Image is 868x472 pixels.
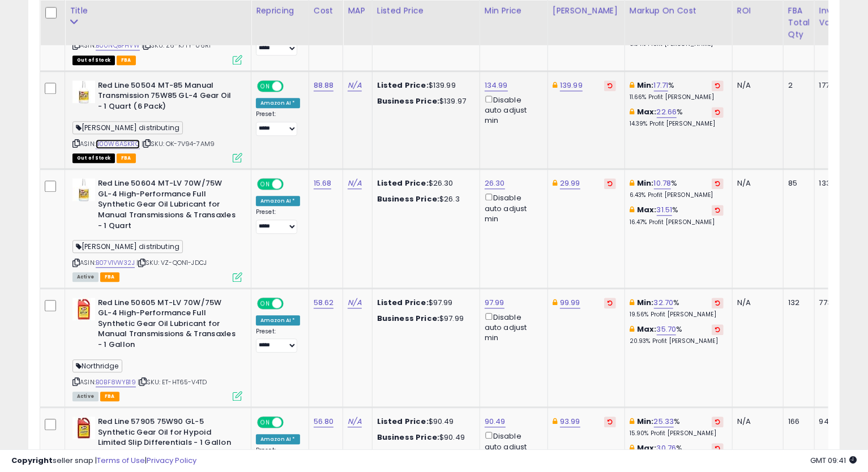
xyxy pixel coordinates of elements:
[819,178,851,188] div: 1332.80
[654,80,669,91] a: 17.71
[147,455,196,466] a: Privacy Policy
[258,418,272,427] span: ON
[348,80,361,91] a: N/A
[630,5,728,16] div: Markup on Cost
[485,5,543,16] div: Min Price
[72,417,95,439] img: 41Lj5WIJpzL._SL40_.jpg
[560,178,580,189] a: 29.99
[117,55,136,65] span: FBA
[117,153,136,163] span: FBA
[630,417,724,437] div: %
[98,417,236,451] b: Red Line 57905 75W90 GL-5 Synthetic Gear Oil for Hypoid Limited Slip Differentials - 1 Gallon
[788,5,810,40] div: FBA Total Qty
[654,416,674,427] a: 25.33
[819,298,851,308] div: 7737.84
[630,93,724,101] p: 11.66% Profit [PERSON_NAME]
[377,297,429,308] b: Listed Price:
[630,311,724,319] p: 19.56% Profit [PERSON_NAME]
[630,178,724,199] div: %
[637,204,657,215] b: Max:
[377,432,471,443] div: $90.49
[630,191,724,199] p: 6.43% Profit [PERSON_NAME]
[553,5,620,16] div: [PERSON_NAME]
[256,315,300,325] div: Amazon AI *
[737,298,775,308] div: N/A
[98,298,236,353] b: Red Line 50605 MT-LV 70W/75W GL-4 High-Performance Full Synthetic Gear Oil Lubricant for Manual T...
[314,5,339,16] div: Cost
[654,178,672,189] a: 10.78
[11,456,196,466] div: seller snap | |
[630,337,724,345] p: 20.93% Profit [PERSON_NAME]
[485,311,539,344] div: Disable auto adjust min
[377,313,439,324] b: Business Price:
[142,41,211,50] span: | SKU: Z6-K7TY-06RI
[96,377,136,387] a: B0BF8WYB19
[72,1,242,63] div: ASIN:
[637,297,654,308] b: Min:
[377,194,471,204] div: $26.3
[258,179,272,189] span: ON
[788,298,806,308] div: 132
[72,178,95,201] img: 4111ymCLoDL._SL40_.jpg
[630,107,724,128] div: %
[637,416,654,427] b: Min:
[630,80,724,101] div: %
[819,5,855,28] div: Inv. value
[72,80,95,103] img: 41b7z79z2UL._SL40_.jpg
[737,417,775,427] div: N/A
[98,178,236,234] b: Red Line 50604 MT-LV 70W/75W GL-4 High-Performance Full Synthetic Gear Oil Lubricant for Manual T...
[314,80,334,91] a: 88.88
[256,98,300,108] div: Amazon AI *
[485,93,539,126] div: Disable auto adjust min
[377,80,471,91] div: $139.99
[560,80,583,91] a: 139.99
[282,418,300,427] span: OFF
[348,297,361,308] a: N/A
[788,80,806,91] div: 2
[788,178,806,188] div: 85
[72,240,183,253] span: [PERSON_NAME] distributing
[377,416,429,427] b: Listed Price:
[630,430,724,437] p: 15.90% Profit [PERSON_NAME]
[256,196,300,206] div: Amazon AI *
[485,416,506,427] a: 90.49
[72,153,115,163] span: All listings that are currently out of stock and unavailable for purchase on Amazon
[72,55,115,65] span: All listings that are currently out of stock and unavailable for purchase on Amazon
[377,178,471,188] div: $26.30
[314,297,334,308] a: 58.62
[100,392,119,401] span: FBA
[810,455,857,466] span: 2025-10-14 09:41 GMT
[560,297,580,308] a: 99.99
[377,314,471,324] div: $97.99
[70,5,246,16] div: Title
[737,5,779,16] div: ROI
[630,120,724,128] p: 14.39% Profit [PERSON_NAME]
[72,80,242,161] div: ASIN:
[96,139,140,149] a: B00W6ASKRC
[819,417,851,427] div: 9428.80
[258,298,272,308] span: ON
[485,430,539,462] div: Disable auto adjust min
[72,298,242,400] div: ASIN:
[98,80,236,115] b: Red Line 50504 MT-85 Manual Transmission 75W85 GL-4 Gear Oil - 1 Quart (6 Pack)
[737,80,775,91] div: N/A
[72,178,242,280] div: ASIN:
[96,41,140,50] a: B00NQBFHVW
[72,359,122,372] span: Northridge
[97,455,145,466] a: Terms of Use
[136,258,207,267] span: | SKU: VZ-QON1-JDCJ
[377,417,471,427] div: $90.49
[348,5,367,16] div: MAP
[485,297,504,308] a: 97.99
[377,96,439,106] b: Business Price:
[657,106,677,118] a: 22.66
[737,178,775,188] div: N/A
[819,80,851,91] div: 177.76
[654,297,674,308] a: 32.70
[142,139,215,148] span: | SKU: OK-7V94-7AM9
[657,204,673,216] a: 31.51
[72,392,99,401] span: All listings currently available for purchase on Amazon
[657,324,677,335] a: 35.70
[637,178,654,188] b: Min:
[256,328,300,353] div: Preset:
